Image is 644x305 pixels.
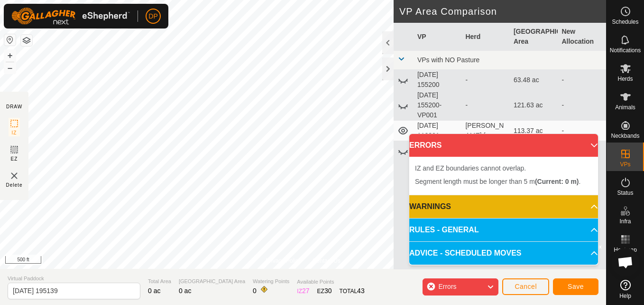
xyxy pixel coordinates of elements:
span: Virtual Paddock [8,275,140,283]
span: ADVICE - SCHEDULED MOVES [409,248,521,259]
span: Save [568,283,584,290]
span: IZ [12,129,17,136]
span: 30 [324,287,332,295]
span: VPs [620,162,630,167]
span: Neckbands [611,133,639,139]
p-accordion-header: ERRORS [409,134,598,157]
span: Watering Points [253,277,289,286]
b: (Current: 0 m) [535,178,579,185]
span: VPs with NO Pasture [417,56,480,64]
span: Herds [617,76,633,82]
td: - [558,70,606,90]
th: [GEOGRAPHIC_DATA] Area [510,23,558,51]
span: Notifications [610,48,641,53]
td: [DATE] 112301 [414,121,462,141]
div: - [465,75,506,85]
span: Help [619,293,631,299]
button: Reset Map [4,34,16,46]
span: Animals [615,105,635,110]
img: VP [9,170,20,181]
button: Cancel [502,278,549,295]
td: - [558,90,606,121]
div: Open chat [611,248,640,276]
div: - [465,100,506,110]
div: [PERSON_NAME] farm [465,121,506,141]
span: [GEOGRAPHIC_DATA] Area [179,277,245,286]
span: Heatmap [614,247,637,253]
span: ERRORS [409,140,442,151]
img: Gallagher Logo [11,8,130,25]
span: Total Area [148,277,171,286]
span: 0 ac [179,287,191,295]
td: [DATE] 155200 [414,70,462,90]
a: Privacy Policy [266,257,301,265]
button: Save [553,278,598,295]
button: Map Layers [21,35,32,46]
td: 113.37 ac [510,121,558,141]
span: EZ [11,155,18,162]
span: Status [617,190,633,196]
td: 121.63 ac [510,90,558,121]
span: Errors [438,283,456,290]
th: Herd [461,23,510,51]
span: WARNINGS [409,201,451,212]
button: + [4,50,16,61]
p-accordion-content: ERRORS [409,157,598,195]
span: Cancel [515,283,537,290]
a: Help [607,276,644,303]
span: Segment length must be longer than 5 m . [415,178,580,185]
span: 0 [253,287,257,295]
td: [DATE] 155200-VP001 [414,90,462,121]
span: IZ and EZ boundaries cannot overlap. [415,164,526,172]
span: 43 [357,287,365,295]
div: TOTAL [340,286,365,296]
div: EZ [317,286,332,296]
th: New Allocation [558,23,606,51]
span: RULES - GENERAL [409,224,479,236]
p-accordion-header: ADVICE - SCHEDULED MOVES [409,242,598,265]
th: VP [414,23,462,51]
div: DRAW [6,103,22,110]
span: 0 ac [148,287,160,295]
a: Contact Us [313,257,340,265]
div: IZ [297,286,309,296]
span: 27 [302,287,310,295]
p-accordion-header: WARNINGS [409,195,598,218]
span: Infra [619,219,631,224]
td: 63.48 ac [510,70,558,90]
span: Available Points [297,278,364,286]
h2: VP Area Comparison [399,6,606,17]
td: - [558,121,606,141]
button: – [4,62,16,74]
p-accordion-header: RULES - GENERAL [409,219,598,241]
span: Schedules [612,19,638,25]
span: Delete [6,181,23,189]
span: DP [148,11,157,21]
